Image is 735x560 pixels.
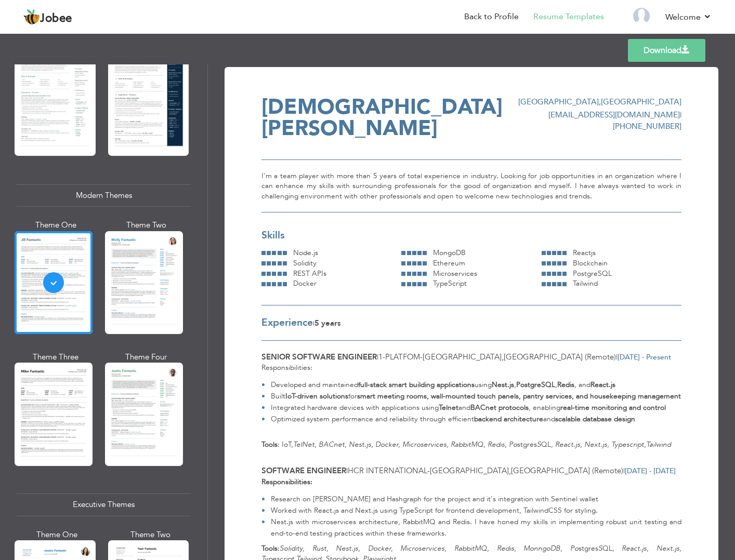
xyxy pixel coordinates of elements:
span: [DATE] - [DATE] [625,466,676,476]
span: | [623,465,625,476]
span: , [599,97,601,107]
span: PostgreSQL [573,269,612,278]
span: Solidity [293,258,317,268]
span: , [509,465,511,476]
span: Ethereum [433,258,465,268]
span: Jobee [40,13,72,24]
a: Download [628,39,705,62]
span: - [427,465,430,476]
span: | [680,110,681,120]
div: Skills [261,229,681,243]
span: Senior Software Engineer [261,352,377,362]
strong: backend architecture [474,414,543,424]
strong: IoT-driven solutions [285,391,348,401]
div: Theme Two [110,529,191,540]
span: , [502,352,504,362]
div: Modern Themes [17,184,191,207]
strong: Tools [261,439,278,449]
span: Microservices [433,269,477,278]
strong: Redis [557,380,574,390]
span: Reactjs [573,248,596,258]
a: Welcome [665,11,712,23]
div: Theme Two [107,220,185,231]
strong: Responsibilities: [261,477,312,487]
strong: BACnet protocols [470,403,529,412]
span: [DATE] - Present [618,352,671,362]
span: | [313,318,314,328]
a: Back to Profile [464,11,519,23]
em: S [537,439,541,449]
strong: smart meeting rooms, wall-mounted touch panels, pantry services, and housekeeping management [357,391,681,401]
p: Optimized system performance and reliability through efficient and [271,414,681,425]
span: HCR International [348,465,427,476]
span: MongoDB [433,248,466,258]
p: Integrated hardware devices with applications using and , enabling [271,402,681,414]
div: Theme One [17,529,98,540]
span: | [346,465,348,476]
span: [GEOGRAPHIC_DATA] [GEOGRAPHIC_DATA] [518,97,681,107]
p: Nest.js with microservices architecture, RabbitMQ and Redis. I have honed my skills in implementi... [271,516,681,539]
span: [DEMOGRAPHIC_DATA][PERSON_NAME] [261,92,503,143]
span: 1-Platfom [378,352,420,362]
strong: Nest.js [492,380,514,390]
div: I'm a team player with more than 5 years of total experience in industry. Looking for job opportu... [261,159,681,212]
span: Experience [261,316,313,329]
div: Executive Themes [17,494,191,516]
li: Research on [PERSON_NAME] and Hashgraph for the project and it's integration with Sentinel wallet [261,494,681,505]
div: Theme One [17,220,95,231]
em: TelNet, BACnet, Nest.js, Docker, Microservices, RabbitMQ, Redis, Po [293,439,517,449]
span: [EMAIL_ADDRESS][DOMAIN_NAME] [548,110,680,120]
span: Node.js [293,248,318,258]
span: [PHONE_NUMBER] [613,121,681,131]
span: Software Engineer [261,465,346,476]
p: Worked with React.js and Next.js using TypeScript for frontend development, TailwindCSS for styling. [271,505,681,516]
p: Built for [271,391,681,402]
span: 5 Years [314,318,341,328]
div: Theme Three [17,352,95,363]
p: Responsibilities: [261,363,681,373]
strong: scalable database design [555,414,635,424]
span: | [377,352,378,362]
span: [GEOGRAPHIC_DATA] (Remote) [511,465,623,476]
span: Blockchain [573,258,608,268]
a: Resume Templates [533,11,604,23]
span: Tailwind [573,278,598,288]
span: Docker [293,278,317,288]
span: [GEOGRAPHIC_DATA] (Remote) [504,352,616,362]
span: TypeScript [433,278,467,288]
span: REST APIs [293,269,326,278]
span: [GEOGRAPHIC_DATA] [430,465,509,476]
em: Solidity, Rust, Nest.js, Docker, Microservices, RabbitMQ, Redis, MonngoDB, Po [280,543,579,553]
strong: full-stack smart building applications [358,380,475,390]
strong: PostgreSQL [516,380,555,390]
span: - [420,352,423,362]
strong: React.js [590,380,615,390]
span: [GEOGRAPHIC_DATA] [423,352,502,362]
em: , React.js, Next.js, Typescript,Tailwind [551,439,671,449]
span: | [616,352,618,362]
div: Theme Four [107,352,185,363]
em: S [598,543,602,553]
strong: Tools [261,543,278,553]
p: Developed and maintained using , , , and [271,379,681,391]
a: Jobee [23,9,72,25]
strong: real-time monitoring and control [560,403,666,412]
p: : IoT, stgres QL [261,429,681,450]
img: jobee.io [23,9,40,25]
img: Profile Img [633,8,650,24]
strong: Telnet [439,403,458,412]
